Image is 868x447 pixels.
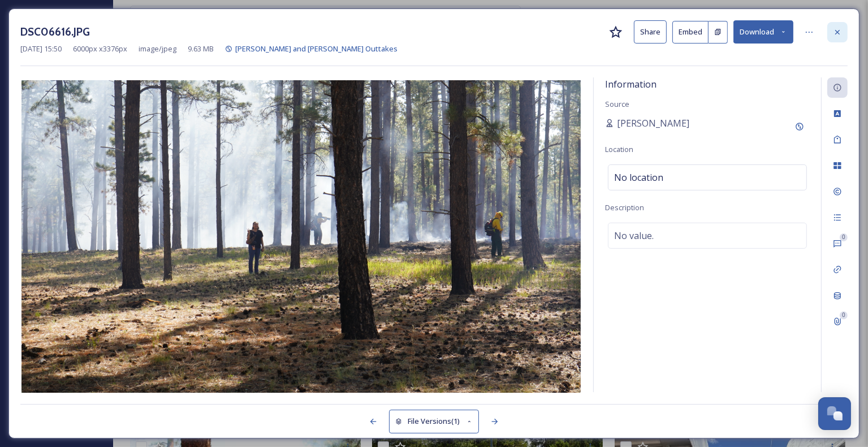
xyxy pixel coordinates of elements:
[614,171,663,184] span: No location
[818,397,851,430] button: Open Chat
[389,410,480,433] button: File Versions(1)
[617,116,689,130] span: [PERSON_NAME]
[733,20,793,44] button: Download
[840,311,848,319] div: 0
[634,20,667,44] button: Share
[73,44,127,54] span: 6000 px x 3376 px
[840,233,848,241] div: 0
[20,80,582,395] img: DSC06616.JPG
[235,44,398,54] span: [PERSON_NAME] and [PERSON_NAME] Outtakes
[605,202,644,212] span: Description
[20,24,90,40] h3: DSC06616.JPG
[188,44,214,54] span: 9.63 MB
[139,44,176,54] span: image/jpeg
[614,229,654,242] span: No value.
[605,78,657,90] span: Information
[672,21,709,44] button: Embed
[605,99,629,109] span: Source
[605,144,633,154] span: Location
[20,44,62,54] span: [DATE] 15:50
